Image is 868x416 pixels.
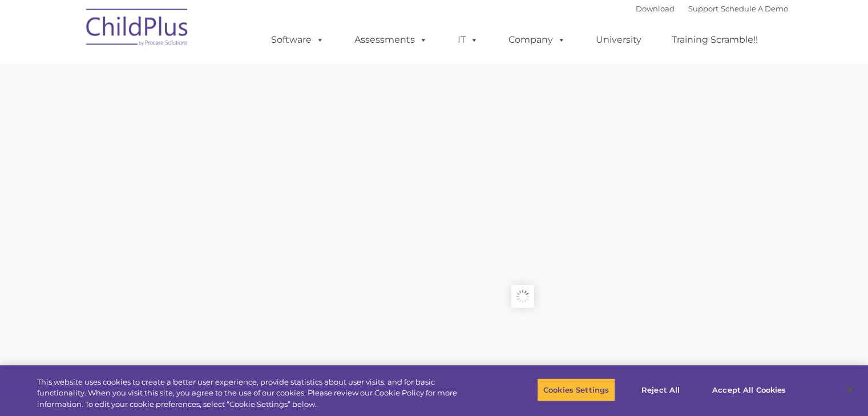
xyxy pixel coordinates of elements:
[688,4,718,13] a: Support
[343,28,439,51] a: Assessments
[260,28,336,51] a: Software
[636,4,675,13] a: Download
[37,377,478,410] div: This website uses cookies to create a better user experience, provide statistics about user visit...
[584,28,653,51] a: University
[837,377,862,402] button: Close
[706,378,792,402] button: Accept All Cookies
[636,4,788,13] font: |
[721,4,788,13] a: Schedule A Demo
[497,28,577,51] a: Company
[625,378,696,402] button: Reject All
[80,1,195,58] img: ChildPlus by Procare Solutions
[660,28,769,51] a: Training Scramble!!
[446,28,490,51] a: IT
[537,378,615,402] button: Cookies Settings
